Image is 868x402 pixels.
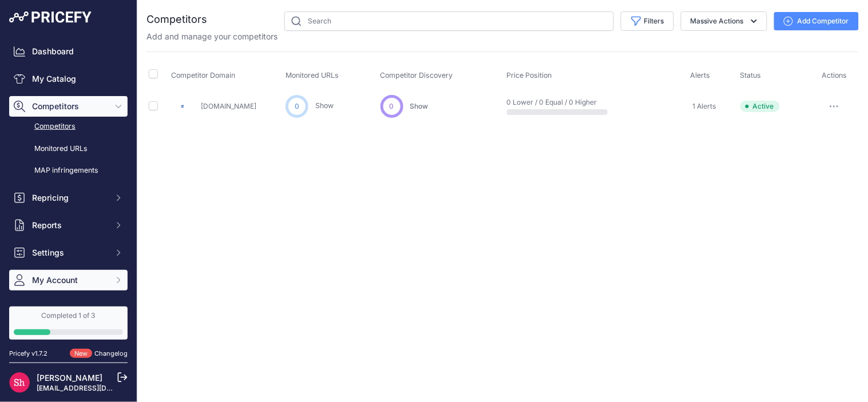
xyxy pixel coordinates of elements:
a: Monitored URLs [9,139,128,159]
span: Competitor Domain [171,71,235,79]
span: Reports [32,220,107,231]
a: Dashboard [9,41,128,62]
span: Competitors [32,101,107,112]
a: 1 Alerts [691,101,716,112]
a: [EMAIL_ADDRESS][DOMAIN_NAME] [37,384,156,392]
button: Competitors [9,96,128,117]
div: Completed 1 of 3 [14,311,123,320]
span: Settings [32,247,107,258]
span: Monitored URLs [286,71,339,79]
span: New [70,349,92,359]
span: Price Position [507,71,552,79]
img: Pricefy Logo [9,11,92,23]
button: Filters [621,11,674,31]
button: Reports [9,215,128,236]
nav: Sidebar [9,41,128,380]
h2: Competitors [146,11,207,27]
span: 0 [390,101,394,112]
span: Actions [822,71,847,79]
span: Competitor Discovery [381,71,453,79]
span: Alerts [691,71,711,79]
a: Changelog [94,349,128,357]
a: [PERSON_NAME] [37,373,102,383]
a: Completed 1 of 3 [9,307,128,340]
div: Pricefy v1.7.2 [9,349,47,359]
button: Settings [9,242,128,263]
button: My Account [9,270,128,290]
p: 0 Lower / 0 Equal / 0 Higher [507,98,580,107]
input: Search [284,11,614,31]
span: Active [740,101,780,112]
button: Add Competitor [774,12,859,30]
a: MAP infringements [9,161,128,181]
a: [DOMAIN_NAME] [201,102,256,110]
span: 1 Alerts [693,102,716,111]
a: Competitors [9,117,128,137]
span: Show [410,102,429,110]
button: Repricing [9,188,128,208]
span: Repricing [32,192,107,204]
a: Show [315,101,334,110]
span: 0 [295,101,299,112]
a: My Catalog [9,69,128,89]
span: My Account [32,274,107,286]
span: Status [740,71,762,79]
p: Add and manage your competitors [146,31,278,42]
button: Massive Actions [681,11,767,31]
